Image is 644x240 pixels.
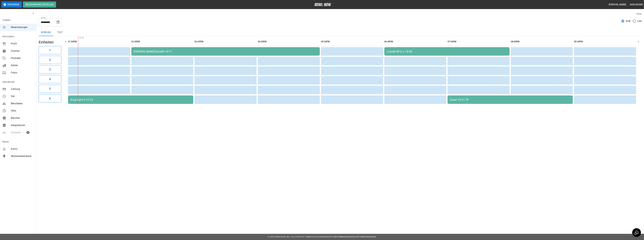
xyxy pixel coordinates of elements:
th: 08:00PM [511,37,573,46]
a: Geschäftsbedingungen [350,236,376,238]
th: 05:00PM [321,37,383,46]
th: 03:00PM [195,37,257,46]
button: test [53,29,67,36]
span: Integrationen [11,123,34,127]
div: [PERSON_NAME] bezahlt 14-17 [134,50,318,53]
a: Datenschutz-Bestimmungen [319,236,350,238]
div: inventory tabs [39,29,642,36]
span: Produkte [11,56,34,60]
button: 3 [39,65,61,74]
button: 5 [39,85,61,93]
h5: Einheiten [39,40,61,45]
th: 07:00PM [448,37,510,46]
h6: 4 [49,77,51,82]
span: © 2022 BowlNow, Inc. Alle Rechte vorbehalten. [268,236,319,238]
th: 04:00PM [258,37,320,46]
span: Grid [626,19,631,23]
span: Berichte [11,116,34,120]
th: 02:00PM [131,37,193,46]
h6: 6 [49,96,51,101]
button: Pausieren [2,2,22,8]
th: 06:00PM [384,37,446,46]
div: Krug Bahn 6 13-15 [70,98,191,101]
button: 2 [39,56,61,64]
button: 4 [39,75,61,83]
span: Wissensdatenbank [11,154,34,158]
span: Std [11,95,34,98]
button: Bowling [39,29,53,36]
span: List [638,19,642,23]
button: Choose date, selected date is 31. Aug. 2025 [55,19,61,25]
h6: 2 [49,57,51,62]
h6: 3 [49,67,51,72]
button: Ausloggen [629,2,644,7]
span: Artikel [11,64,34,67]
h6: 5 [49,86,51,91]
span: Profil [11,42,34,46]
table: sticky table [67,36,637,105]
th: 09:00PM [574,37,636,46]
button: [PERSON_NAME] [608,2,627,7]
div: Doser 19-21 7P [450,98,570,101]
th: 01:00PM [68,37,130,46]
span: Fotos [11,71,34,74]
label: View [636,12,642,15]
span: Konto [11,147,34,151]
button: Reservierung erstellen [23,2,56,8]
span: Reservierungen [11,25,34,29]
img: logo [315,3,331,6]
button: 1 [39,46,61,54]
div: Lutsiak 6P n.s. 18-20 [387,50,507,53]
span: Zahlung [11,87,34,91]
span: Mitarbeiter [11,102,34,105]
span: 13:14 [78,36,79,39]
button: 6 [39,94,61,103]
h6: 1 [49,48,51,53]
span: Hilfe [11,109,34,113]
span: Inventar [11,49,34,53]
